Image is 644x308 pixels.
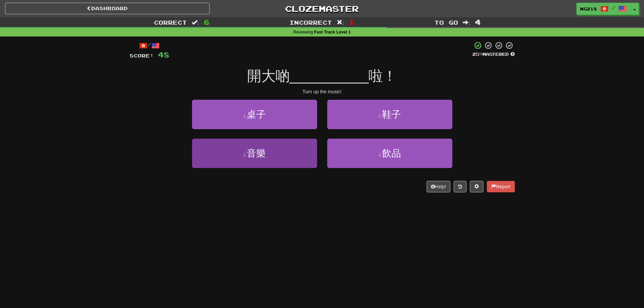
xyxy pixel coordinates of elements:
span: 鞋子 [382,109,401,120]
button: Round history (alt+y) [454,181,467,192]
span: 桌子 [247,109,266,120]
span: ng218 [580,6,597,12]
a: ng218 / [576,3,630,15]
strong: Fast Track Level 1 [314,30,351,34]
span: 音樂 [247,148,266,159]
button: 4.飲品 [327,139,452,168]
span: : [337,20,344,25]
button: Report [487,181,515,192]
span: / [612,5,615,10]
small: 4 . [378,152,382,158]
span: 25 % [472,51,482,57]
span: __________ [290,68,369,84]
span: 啦！ [368,68,397,84]
div: / [129,41,169,50]
button: 1.桌子 [192,100,317,129]
span: : [463,20,470,25]
div: Mastered [472,51,515,57]
a: Dashboard [5,3,210,14]
span: 飲品 [382,148,401,159]
span: 6 [204,18,210,26]
button: Help! [427,181,451,192]
span: Incorrect [289,19,332,26]
span: : [192,20,199,25]
button: 2.鞋子 [327,100,452,129]
small: 3 . [243,152,247,158]
span: 1 [349,18,355,26]
button: 3.音樂 [192,139,317,168]
span: 4 [475,18,481,26]
span: To go [434,19,458,26]
span: Correct [154,19,187,26]
span: Score: [129,53,154,58]
a: Clozemaster [220,3,424,15]
small: 2 . [378,113,382,119]
span: 48 [158,50,169,59]
span: 開大啲 [247,68,290,84]
small: 1 . [243,113,247,119]
div: Turn up the music! [129,88,515,95]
